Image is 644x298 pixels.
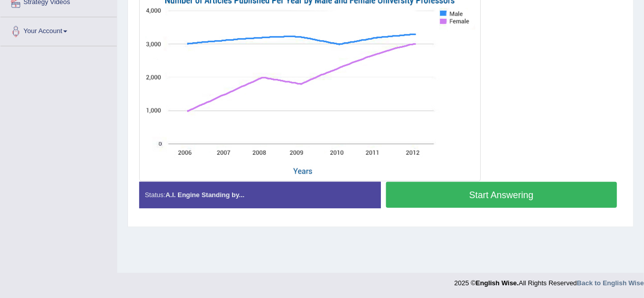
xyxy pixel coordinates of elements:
[454,273,644,288] div: 2025 © All Rights Reserved
[577,279,644,287] a: Back to English Wise
[165,191,244,199] strong: A.I. Engine Standing by...
[1,17,117,43] a: Your Account
[139,182,381,208] div: Status:
[386,182,617,208] button: Start Answering
[476,279,519,287] strong: English Wise.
